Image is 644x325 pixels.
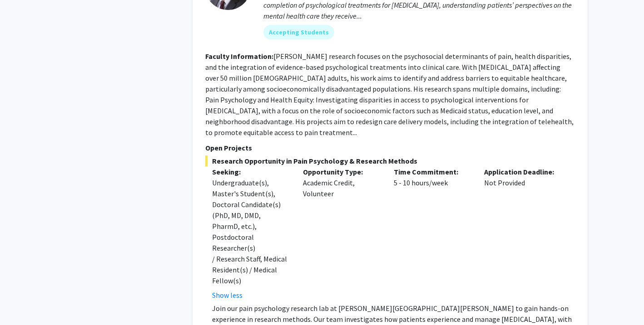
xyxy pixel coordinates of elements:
[212,177,289,286] div: Undergraduate(s), Master's Student(s), Doctoral Candidate(s) (PhD, MD, DMD, PharmD, etc.), Postdo...
[387,166,478,301] div: 5 - 10 hours/week
[205,52,273,61] b: Faculty Information:
[394,166,471,177] p: Time Commitment:
[205,155,575,166] span: Research Opportunity in Pain Psychology & Research Methods
[205,52,574,137] fg-read-more: [PERSON_NAME] research focuses on the psychosocial determinants of pain, health disparities, and ...
[212,166,289,177] p: Seeking:
[484,166,561,177] p: Application Deadline:
[296,166,387,301] div: Academic Credit, Volunteer
[263,25,334,39] mat-chip: Accepting Students
[477,166,568,301] div: Not Provided
[303,166,380,177] p: Opportunity Type:
[205,142,575,153] p: Open Projects
[212,290,243,301] button: Show less
[7,284,39,318] iframe: Chat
